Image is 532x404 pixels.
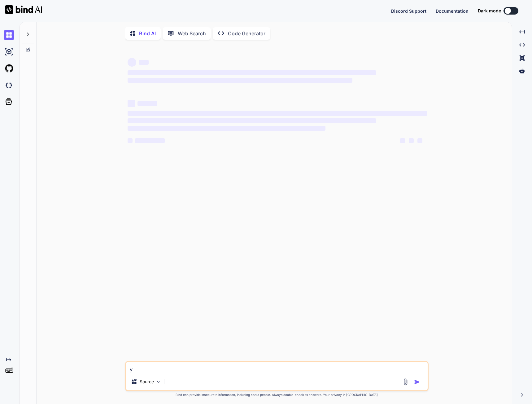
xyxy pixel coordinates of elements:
span: ‌ [128,100,135,107]
img: githubLight [4,63,14,74]
span: Documentation [436,8,469,14]
span: Dark mode [478,8,501,14]
img: Pick Models [156,379,161,384]
img: Bind AI [5,5,42,14]
p: Bind can provide inaccurate information, including about people. Always double-check its answers.... [125,393,429,397]
span: ‌ [128,70,376,75]
p: Bind AI [139,30,156,37]
p: Code Generator [228,30,265,37]
span: ‌ [128,126,325,131]
span: ‌ [137,101,157,106]
span: ‌ [417,138,422,143]
img: icon [414,379,420,385]
p: Web Search [178,30,206,37]
img: chat [4,30,14,40]
span: ‌ [128,118,376,123]
img: attachment [402,378,409,385]
span: ‌ [400,138,405,143]
button: Discord Support [391,8,426,14]
img: ai-studio [4,46,14,57]
span: Discord Support [391,8,426,14]
span: ‌ [128,138,133,143]
span: ‌ [128,58,136,67]
button: Documentation [436,8,469,14]
textarea: y [126,362,428,373]
span: ‌ [135,138,165,143]
span: ‌ [128,78,352,83]
span: ‌ [128,111,427,116]
p: Source [140,379,154,385]
img: darkCloudIdeIcon [4,80,14,90]
span: ‌ [409,138,414,143]
span: ‌ [139,60,149,65]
